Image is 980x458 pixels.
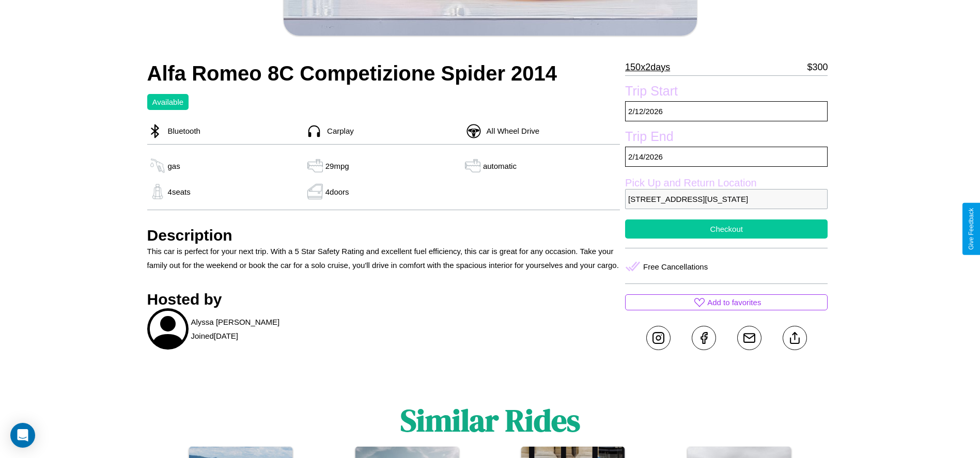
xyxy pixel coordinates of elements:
p: 2 / 12 / 2026 [625,101,828,121]
p: Joined [DATE] [191,329,238,343]
p: automatic [483,159,517,173]
p: 4 doors [325,185,349,199]
label: Pick Up and Return Location [625,177,828,189]
h3: Description [147,227,620,244]
p: Available [152,95,184,109]
h3: Hosted by [147,291,620,308]
label: Trip End [625,129,828,147]
img: gas [462,158,483,173]
div: Give Feedback [968,208,975,250]
img: gas [147,158,168,173]
p: [STREET_ADDRESS][US_STATE] [625,189,828,209]
p: 2 / 14 / 2026 [625,147,828,167]
p: $ 300 [807,59,828,75]
h2: Alfa Romeo 8C Competizione Spider 2014 [147,62,620,85]
p: Free Cancellations [643,260,708,274]
p: gas [168,159,180,173]
p: Bluetooth [163,124,200,138]
p: 29 mpg [325,159,349,173]
img: gas [147,184,168,199]
p: Carplay [322,124,354,138]
div: Open Intercom Messenger [10,423,35,448]
p: All Wheel Drive [481,124,540,138]
button: Checkout [625,219,828,239]
p: 4 seats [168,185,191,199]
h1: Similar Rides [400,399,580,441]
button: Add to favorites [625,294,828,310]
p: 150 x 2 days [625,59,670,75]
p: Add to favorites [707,295,761,309]
img: gas [305,158,325,173]
p: Alyssa [PERSON_NAME] [191,315,280,329]
img: gas [305,184,325,199]
p: This car is perfect for your next trip. With a 5 Star Safety Rating and excellent fuel efficiency... [147,244,620,272]
label: Trip Start [625,84,828,101]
